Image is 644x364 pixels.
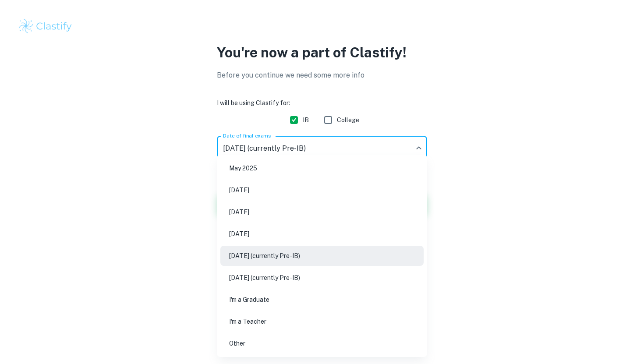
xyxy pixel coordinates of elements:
[220,158,424,178] li: May 2025
[220,311,424,332] li: I'm a Teacher
[220,180,424,200] li: [DATE]
[220,290,424,310] li: I'm a Graduate
[220,202,424,222] li: [DATE]
[220,333,424,353] li: Other
[220,268,424,288] li: [DATE] (currently Pre-IB)
[220,224,424,244] li: [DATE]
[220,246,424,266] li: [DATE] (currently Pre-IB)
